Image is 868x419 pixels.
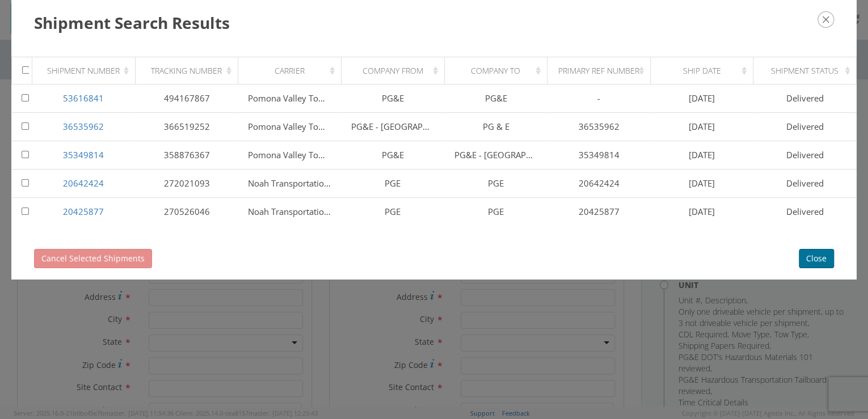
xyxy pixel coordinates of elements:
[238,113,342,141] td: Pomona Valley Towing
[341,198,444,226] td: PGE
[135,113,238,141] td: 366519252
[660,65,749,77] div: Ship Date
[238,141,342,170] td: Pomona Valley Towing
[786,177,824,189] span: Delivered
[145,65,234,77] div: Tracking Number
[786,206,824,217] span: Delivered
[248,65,338,77] div: Carrier
[63,206,104,217] a: 20425877
[547,113,651,141] td: 36535962
[454,65,543,77] div: Company To
[63,92,104,104] a: 53616841
[341,84,444,113] td: PG&E
[547,170,651,198] td: 20642424
[41,253,145,264] span: Cancel Selected Shipments
[689,121,715,132] span: [DATE]
[341,141,444,170] td: PG&E
[351,65,440,77] div: Company From
[689,177,715,189] span: [DATE]
[341,113,444,141] td: PG&E - [GEOGRAPHIC_DATA]
[43,65,132,77] div: Shipment Number
[238,84,342,113] td: Pomona Valley Towing
[34,249,152,268] button: Cancel Selected Shipments
[135,141,238,170] td: 358876367
[341,170,444,198] td: PGE
[444,170,547,198] td: PGE
[689,149,715,160] span: [DATE]
[238,170,342,198] td: Noah Transportation, Inc.
[689,92,715,104] span: [DATE]
[689,206,715,217] span: [DATE]
[786,121,824,132] span: Delivered
[786,92,824,104] span: Delivered
[799,249,834,268] button: Close
[63,121,104,132] a: 36535962
[786,149,824,160] span: Delivered
[135,198,238,226] td: 270526046
[444,84,547,113] td: PG&E
[135,170,238,198] td: 272021093
[34,11,834,34] h3: Shipment Search Results
[63,149,104,160] a: 35349814
[558,65,647,77] div: Primary Ref Number
[63,177,104,189] a: 20642424
[444,198,547,226] td: PGE
[764,65,853,77] div: Shipment Status
[547,198,651,226] td: 20425877
[444,141,547,170] td: PG&E - [GEOGRAPHIC_DATA]
[444,113,547,141] td: PG & E
[238,198,342,226] td: Noah Transportation, Inc.
[547,141,651,170] td: 35349814
[547,84,651,113] td: -
[135,84,238,113] td: 494167867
